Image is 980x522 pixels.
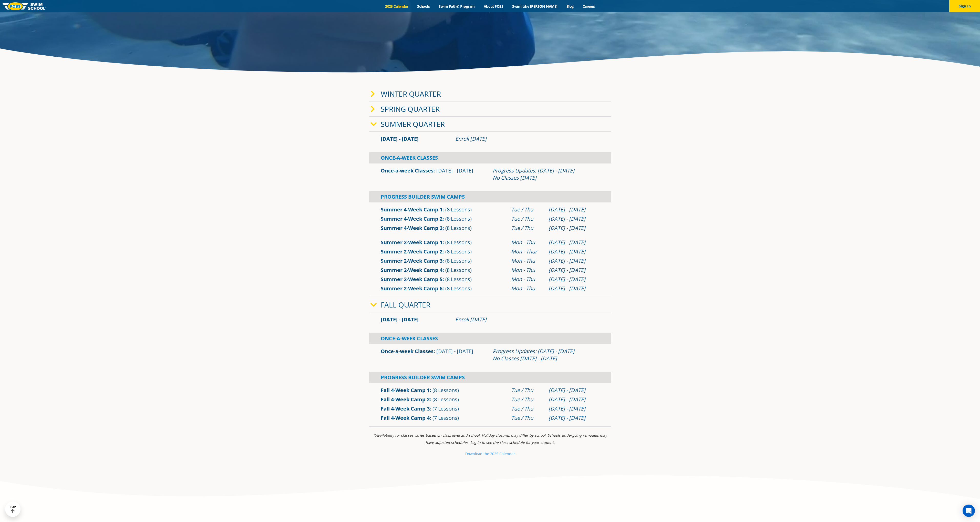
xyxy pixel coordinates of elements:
[445,257,472,264] span: (8 Lessons)
[493,167,600,181] div: Progress Updates: [DATE] - [DATE] No Classes [DATE]
[549,224,600,232] div: [DATE] - [DATE]
[436,348,473,355] span: [DATE] - [DATE]
[479,4,508,9] a: About FOSS
[511,248,543,255] div: Mon - Thur
[381,348,434,355] a: Once-a-week Classes
[381,224,442,231] a: Summer 4-Week Camp 3
[445,276,472,283] span: (8 Lessons)
[381,257,442,264] a: Summer 2-Week Camp 3
[963,505,975,517] div: Open Intercom Messenger
[511,285,543,292] div: Mon - Thu
[369,152,611,163] div: Once-A-Week Classes
[549,405,600,412] div: [DATE] - [DATE]
[455,135,600,142] div: Enroll [DATE]
[445,239,472,246] span: (8 Lessons)
[373,433,607,445] i: *Availability for classes varies based on class level and school. Holiday closures may differ by ...
[381,4,413,9] a: 2025 Calendar
[381,89,441,99] a: Winter Quarter
[381,387,430,394] a: Fall 4-Week Camp 1
[549,257,600,264] div: [DATE] - [DATE]
[369,333,611,344] div: Once-A-Week Classes
[445,285,472,292] span: (8 Lessons)
[436,167,473,174] span: [DATE] - [DATE]
[549,396,600,403] div: [DATE] - [DATE]
[381,167,434,174] a: Once-a-week Classes
[511,206,543,213] div: Tue / Thu
[10,505,16,513] div: TOP
[511,215,543,222] div: Tue / Thu
[381,276,442,283] a: Summer 2-Week Camp 5
[549,206,600,213] div: [DATE] - [DATE]
[562,4,578,9] a: Blog
[549,215,600,222] div: [DATE] - [DATE]
[549,414,600,422] div: [DATE] - [DATE]
[511,224,543,232] div: Tue / Thu
[369,191,611,202] div: Progress Builder Swim Camps
[381,215,442,222] a: Summer 4-Week Camp 2
[413,4,434,9] a: Schools
[487,451,515,456] small: e 2025 Calendar
[381,316,419,323] span: [DATE] - [DATE]
[434,4,479,9] a: Swim Path® Program
[511,239,543,246] div: Mon - Thu
[549,387,600,394] div: [DATE] - [DATE]
[493,348,600,362] div: Progress Updates: [DATE] - [DATE] No Classes [DATE] - [DATE]
[455,316,600,323] div: Enroll [DATE]
[549,248,600,255] div: [DATE] - [DATE]
[381,206,442,213] a: Summer 4-Week Camp 1
[549,267,600,274] div: [DATE] - [DATE]
[381,119,445,129] a: Summer Quarter
[445,248,472,255] span: (8 Lessons)
[511,396,543,403] div: Tue / Thu
[381,104,440,114] a: Spring Quarter
[445,267,472,273] span: (8 Lessons)
[381,405,430,412] a: Fall 4-Week Camp 3
[549,239,600,246] div: [DATE] - [DATE]
[511,267,543,274] div: Mon - Thu
[511,387,543,394] div: Tue / Thu
[381,248,442,255] a: Summer 2-Week Camp 2
[578,4,599,9] a: Careers
[381,300,430,310] a: Fall Quarter
[511,276,543,283] div: Mon - Thu
[381,239,442,246] a: Summer 2-Week Camp 1
[3,2,46,10] img: FOSS Swim School Logo
[381,414,430,421] a: Fall 4-Week Camp 4
[511,414,543,422] div: Tue / Thu
[432,405,459,412] span: (7 Lessons)
[465,451,515,456] a: Download the 2025 Calendar
[465,451,487,456] small: Download th
[511,405,543,412] div: Tue / Thu
[445,224,472,231] span: (8 Lessons)
[381,135,419,142] span: [DATE] - [DATE]
[369,372,611,383] div: Progress Builder Swim Camps
[549,276,600,283] div: [DATE] - [DATE]
[508,4,562,9] a: Swim Like [PERSON_NAME]
[432,414,459,421] span: (7 Lessons)
[381,285,442,292] a: Summer 2-Week Camp 6
[445,215,472,222] span: (8 Lessons)
[432,396,459,403] span: (8 Lessons)
[432,387,459,394] span: (8 Lessons)
[445,206,472,213] span: (8 Lessons)
[381,396,430,403] a: Fall 4-Week Camp 2
[381,267,442,273] a: Summer 2-Week Camp 4
[511,257,543,264] div: Mon - Thu
[549,285,600,292] div: [DATE] - [DATE]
